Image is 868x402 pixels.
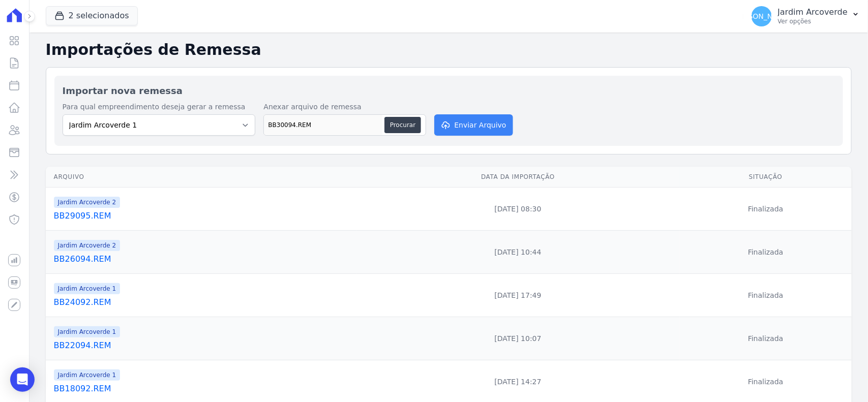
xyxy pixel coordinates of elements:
[384,117,421,133] button: Procurar
[63,84,835,98] h2: Importar nova remessa
[778,17,848,25] p: Ver opções
[732,13,791,20] span: [PERSON_NAME]
[54,339,352,352] a: BB22094.REM
[54,253,352,265] a: BB26094.REM
[10,367,35,392] div: Open Intercom Messenger
[46,167,356,188] th: Arquivo
[54,240,121,251] span: Jardim Arcoverde 2
[743,2,868,30] button: [PERSON_NAME] Jardim Arcoverde Ver opções
[680,167,852,188] th: Situação
[46,41,852,59] h2: Importações de Remessa
[54,283,121,294] span: Jardim Arcoverde 1
[63,102,256,112] label: Para qual empreendimento deseja gerar a remessa
[54,210,352,222] a: BB29095.REM
[356,274,680,317] td: [DATE] 17:49
[434,114,513,136] button: Enviar Arquivo
[54,369,121,381] span: Jardim Arcoverde 1
[54,197,121,208] span: Jardim Arcoverde 2
[54,326,121,337] span: Jardim Arcoverde 1
[356,317,680,360] td: [DATE] 10:07
[778,7,848,17] p: Jardim Arcoverde
[54,383,352,395] a: BB18092.REM
[680,317,852,360] td: Finalizada
[263,102,426,112] label: Anexar arquivo de remessa
[46,6,138,25] button: 2 selecionados
[680,274,852,317] td: Finalizada
[356,188,680,231] td: [DATE] 08:30
[54,296,352,308] a: BB24092.REM
[356,231,680,274] td: [DATE] 10:44
[680,188,852,231] td: Finalizada
[680,231,852,274] td: Finalizada
[356,167,680,188] th: Data da Importação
